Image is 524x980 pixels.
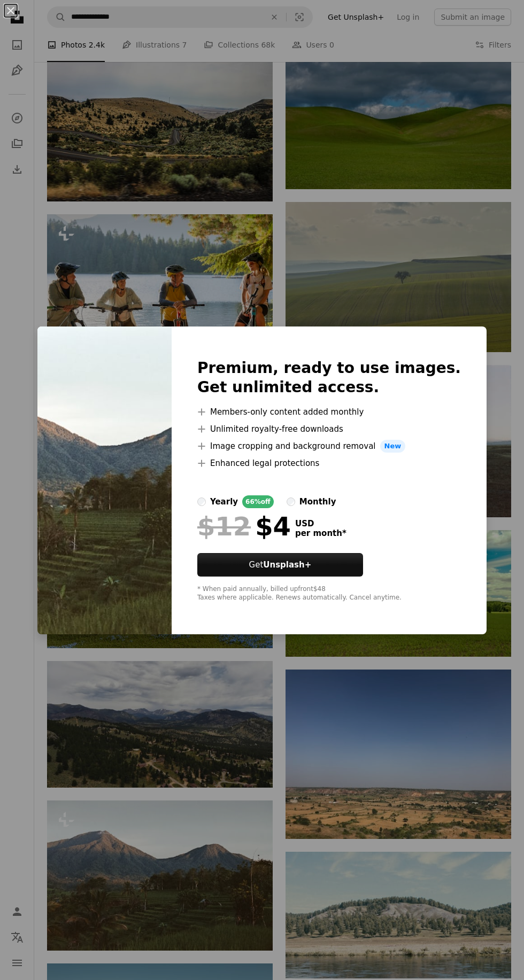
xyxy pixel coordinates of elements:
[287,497,295,506] input: monthly
[197,440,461,453] li: Image cropping and background removal
[197,553,363,577] button: GetUnsplash+
[197,512,251,540] span: $12
[263,560,311,570] strong: Unsplash+
[210,495,238,508] div: yearly
[197,497,206,506] input: yearly66%off
[299,495,336,508] div: monthly
[37,326,172,634] img: premium_photo-1712736395839-997c8c9dbd06
[295,519,346,528] span: USD
[197,457,461,470] li: Enhanced legal protections
[197,585,461,602] div: * When paid annually, billed upfront $48 Taxes where applicable. Renews automatically. Cancel any...
[295,528,346,538] span: per month *
[242,495,274,508] div: 66% off
[197,423,461,435] li: Unlimited royalty-free downloads
[197,359,461,397] h2: Premium, ready to use images. Get unlimited access.
[380,440,406,453] span: New
[197,406,461,418] li: Members-only content added monthly
[197,512,291,540] div: $4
